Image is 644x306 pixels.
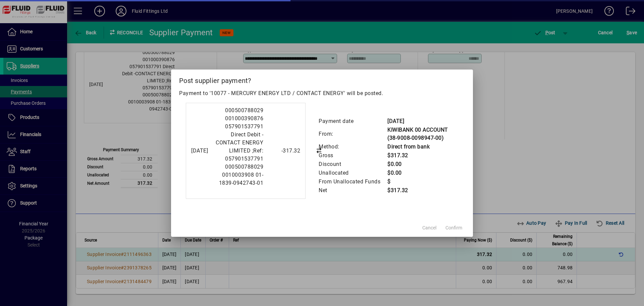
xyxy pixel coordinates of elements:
td: Method: [318,142,387,151]
td: Net [318,186,387,195]
td: KIWIBANK 00 ACCOUNT (38-9008-0098947-00) [387,126,458,142]
td: $ [387,177,458,186]
td: Discount [318,160,387,169]
td: $0.00 [387,169,458,177]
td: Gross [318,151,387,160]
div: [DATE] [191,147,208,155]
span: 000500788029 001000390876 057901537791 Direct Debit -CONTACT ENERGY LIMITED ;Ref: 057901537791 00... [216,107,263,186]
td: From Unallocated Funds [318,177,387,186]
td: $0.00 [387,160,458,169]
td: From: [318,126,387,142]
p: Payment to '10077 - MERCURY ENERGY LTD / CONTACT ENERGY' will be posted. [179,89,465,97]
td: Payment date [318,117,387,126]
td: $317.32 [387,151,458,160]
td: Unallocated [318,169,387,177]
h2: Post supplier payment? [171,70,473,89]
td: $317.32 [387,186,458,195]
div: -317.32 [267,147,300,155]
td: [DATE] [387,117,458,126]
td: Direct from bank [387,142,458,151]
